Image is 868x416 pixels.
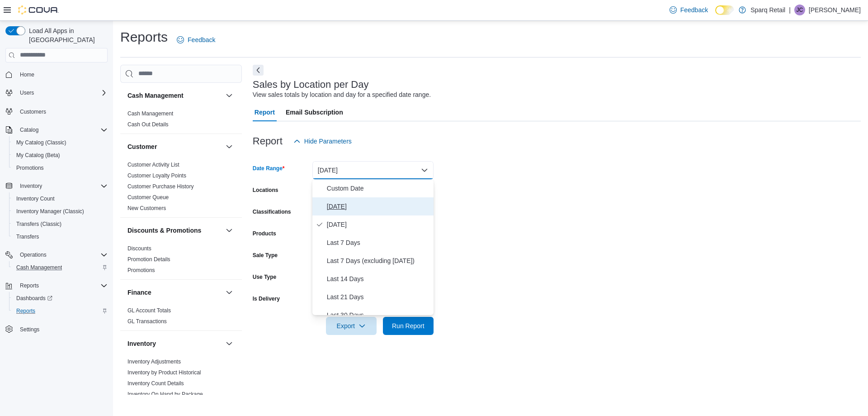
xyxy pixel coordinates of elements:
a: Inventory Adjustments [127,359,181,365]
button: Home [2,68,111,81]
button: My Catalog (Classic) [9,136,111,149]
a: Cash Management [127,110,173,117]
a: My Catalog (Classic) [13,137,70,148]
span: Inventory Manager (Classic) [13,206,108,217]
span: Customers [20,108,46,115]
span: Email Subscription [286,103,343,121]
a: Home [16,69,38,80]
a: Customer Loyalty Points [127,172,186,179]
span: Users [16,87,108,98]
span: Reports [13,306,108,316]
span: New Customers [127,205,166,212]
nav: Complex example [5,64,108,359]
button: Users [16,87,38,98]
label: Locations [253,186,278,194]
h3: Customer [127,142,157,151]
a: Transfers [13,231,42,242]
button: Inventory Manager (Classic) [9,205,111,218]
span: Transfers (Classic) [16,220,61,228]
a: GL Account Totals [127,307,171,314]
a: Promotions [127,267,155,273]
span: Dashboards [13,293,108,304]
h3: Sales by Location per Day [253,79,369,90]
span: Customer Activity List [127,161,179,168]
h1: Reports [120,28,168,46]
a: Inventory Manager (Classic) [13,206,88,217]
span: Feedback [188,35,215,44]
span: Home [16,69,108,80]
button: Reports [16,280,42,291]
span: Customer Purchase History [127,183,194,190]
p: | [789,5,791,15]
a: My Catalog (Beta) [13,150,64,161]
span: My Catalog (Classic) [16,139,66,146]
button: Users [2,86,111,99]
button: Cash Management [224,90,235,101]
span: Last 30 Days [327,310,430,320]
span: Custom Date [327,183,430,194]
span: Inventory Manager (Classic) [16,208,84,215]
a: Settings [16,324,43,335]
a: Discounts [127,245,151,252]
a: Feedback [173,31,219,49]
a: Dashboards [9,292,111,305]
button: Finance [127,288,222,297]
span: Hide Parameters [304,137,352,146]
span: Customer Loyalty Points [127,172,186,179]
button: Inventory [127,339,222,348]
span: Last 7 Days (excluding [DATE]) [327,255,430,266]
span: Report [255,103,275,121]
a: Feedback [666,1,712,19]
div: View sales totals by location and day for a specified date range. [253,90,431,100]
span: Feedback [680,5,708,14]
label: Products [253,230,276,237]
span: Inventory Adjustments [127,358,181,365]
span: JC [797,5,803,15]
button: Catalog [16,124,42,135]
span: Load All Apps in [GEOGRAPHIC_DATA] [25,26,108,44]
span: Inventory Count [16,195,55,202]
a: Customer Queue [127,194,169,201]
span: Transfers (Classic) [13,219,108,230]
button: Inventory [224,338,235,349]
span: Discounts [127,245,151,252]
span: Operations [20,251,47,258]
button: Inventory [2,180,111,192]
span: Users [20,89,34,96]
label: Date Range [253,165,285,172]
a: Cash Out Details [127,121,169,128]
a: Customers [16,106,50,117]
a: Transfers (Classic) [13,219,65,230]
span: Cash Management [13,262,108,273]
button: Inventory [16,181,46,191]
a: Dashboards [13,293,56,304]
label: Sale Type [253,252,278,259]
span: Reports [16,280,108,291]
span: Cash Out Details [127,121,169,128]
span: Export [331,317,371,335]
button: Inventory Count [9,192,111,205]
h3: Finance [127,288,151,297]
span: Customers [16,105,108,117]
button: Customers [2,105,111,118]
button: Discounts & Promotions [224,225,235,236]
span: Promotions [16,164,44,172]
div: Select listbox [312,179,434,315]
button: Reports [2,279,111,292]
a: Promotions [13,163,47,173]
span: Promotion Details [127,256,170,263]
a: Reports [13,306,39,316]
span: Inventory Count Details [127,380,184,387]
span: Inventory On Hand by Package [127,391,203,398]
span: My Catalog (Beta) [16,152,60,159]
button: [DATE] [312,161,434,179]
span: Settings [16,324,108,335]
button: Customer [127,142,222,151]
button: My Catalog (Beta) [9,149,111,162]
button: Export [326,317,377,335]
h3: Discounts & Promotions [127,226,201,235]
div: Cash Management [120,108,242,134]
label: Classifications [253,208,291,215]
